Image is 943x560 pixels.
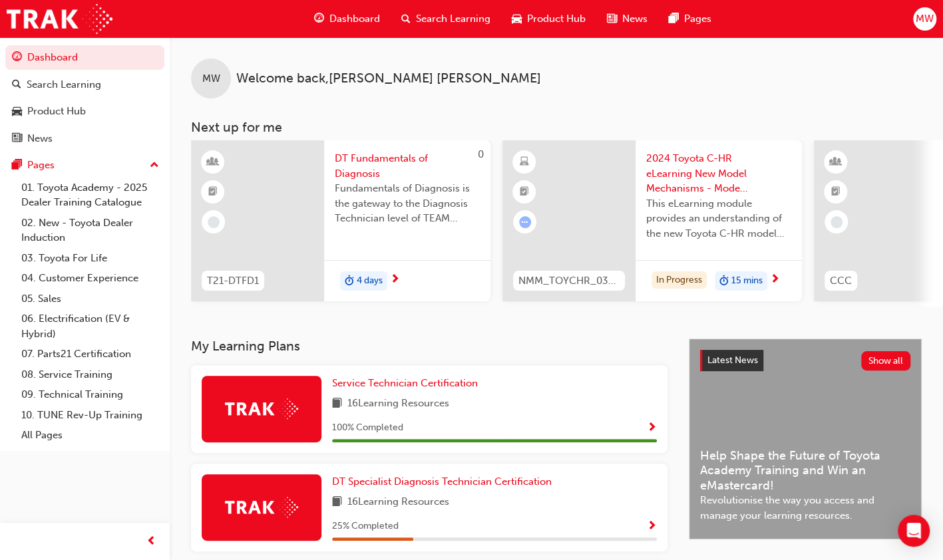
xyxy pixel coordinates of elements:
[647,420,657,436] button: Show Progress
[236,71,541,86] span: Welcome back , [PERSON_NAME] [PERSON_NAME]
[16,289,164,309] a: 05. Sales
[225,398,298,419] img: Trak
[831,184,841,201] span: booktick-icon
[16,364,164,385] a: 08. Service Training
[329,11,380,27] span: Dashboard
[208,216,220,228] span: learningRecordVerb_NONE-icon
[345,273,354,290] span: duration-icon
[7,4,112,34] img: Trak
[335,181,480,226] span: Fundamentals of Diagnosis is the gateway to the Diagnosis Technician level of TEAM Training and s...
[527,11,586,27] span: Product Hub
[225,497,298,517] img: Trak
[658,5,722,33] a: pages-iconPages
[332,494,342,511] span: book-icon
[12,160,22,172] span: pages-icon
[689,339,922,539] a: Latest NewsShow allHelp Shape the Future of Toyota Academy Training and Win an eMastercard!Revolu...
[652,271,707,289] div: In Progress
[16,213,164,248] a: 02. New - Toyota Dealer Induction
[622,11,648,27] span: News
[391,5,501,33] a: search-iconSearch Learning
[520,154,529,171] span: learningResourceType_ELEARNING-icon
[150,157,159,174] span: up-icon
[335,151,480,181] span: DT Fundamentals of Diagnosis
[831,216,843,228] span: learningRecordVerb_NONE-icon
[684,11,711,27] span: Pages
[191,140,490,301] a: 0T21-DTFD1DT Fundamentals of DiagnosisFundamentals of Diagnosis is the gateway to the Diagnosis T...
[332,519,399,534] span: 25 % Completed
[12,106,22,118] span: car-icon
[208,154,218,171] span: learningResourceType_INSTRUCTOR_LED-icon
[700,350,910,371] a: Latest NewsShow all
[27,77,101,92] div: Search Learning
[596,5,658,33] a: news-iconNews
[16,248,164,269] a: 03. Toyota For Life
[861,351,911,370] button: Show all
[332,377,478,389] span: Service Technician Certification
[16,178,164,213] a: 01. Toyota Academy - 2025 Dealer Training Catalogue
[27,104,86,119] div: Product Hub
[830,273,852,289] span: CCC
[478,148,484,160] span: 0
[646,196,791,241] span: This eLearning module provides an understanding of the new Toyota C-HR model line-up and their Ka...
[831,154,841,171] span: learningResourceType_INSTRUCTOR_LED-icon
[519,216,531,228] span: learningRecordVerb_ATTEMPT-icon
[501,5,596,33] a: car-iconProduct Hub
[27,131,53,146] div: News
[5,45,164,70] a: Dashboard
[502,140,802,301] a: NMM_TOYCHR_032024_MODULE_12024 Toyota C-HR eLearning New Model Mechanisms - Model Outline (Module...
[16,425,164,446] a: All Pages
[303,5,391,33] a: guage-iconDashboard
[12,52,22,64] span: guage-icon
[916,11,934,27] span: MW
[170,120,943,135] h3: Next up for me
[700,493,910,523] span: Revolutionise the way you access and manage your learning resources.
[347,396,449,412] span: 16 Learning Resources
[191,339,667,354] h3: My Learning Plans
[357,273,383,289] span: 4 days
[647,422,657,434] span: Show Progress
[401,11,411,27] span: search-icon
[332,396,342,412] span: book-icon
[332,474,557,490] a: DT Specialist Diagnosis Technician Certification
[390,274,400,286] span: next-icon
[16,309,164,344] a: 06. Electrification (EV & Hybrid)
[719,273,729,290] span: duration-icon
[5,72,164,97] a: Search Learning
[416,11,490,27] span: Search Learning
[647,521,657,533] span: Show Progress
[27,158,55,173] div: Pages
[518,273,620,289] span: NMM_TOYCHR_032024_MODULE_1
[707,354,758,366] span: Latest News
[5,126,164,151] a: News
[512,11,522,27] span: car-icon
[16,344,164,364] a: 07. Parts21 Certification
[332,376,483,391] a: Service Technician Certification
[332,420,403,436] span: 100 % Completed
[347,494,449,511] span: 16 Learning Resources
[607,11,617,27] span: news-icon
[5,153,164,178] button: Pages
[647,518,657,535] button: Show Progress
[16,268,164,289] a: 04. Customer Experience
[5,43,164,153] button: DashboardSearch LearningProduct HubNews
[332,476,552,488] span: DT Specialist Diagnosis Technician Certification
[16,384,164,405] a: 09. Technical Training
[770,274,780,286] span: next-icon
[913,7,936,31] button: MW
[314,11,324,27] span: guage-icon
[208,184,218,201] span: booktick-icon
[731,273,763,289] span: 15 mins
[12,79,21,91] span: search-icon
[146,533,156,550] span: prev-icon
[669,11,679,27] span: pages-icon
[16,405,164,426] a: 10. TUNE Rev-Up Training
[207,273,259,289] span: T21-DTFD1
[202,71,220,86] span: MW
[12,133,22,145] span: news-icon
[5,99,164,124] a: Product Hub
[898,515,930,547] div: Open Intercom Messenger
[646,151,791,196] span: 2024 Toyota C-HR eLearning New Model Mechanisms - Model Outline (Module 1)
[700,448,910,493] span: Help Shape the Future of Toyota Academy Training and Win an eMastercard!
[520,184,529,201] span: booktick-icon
